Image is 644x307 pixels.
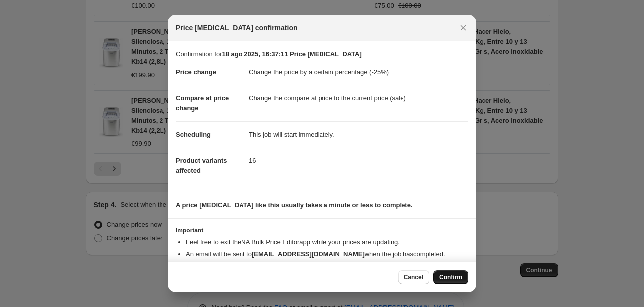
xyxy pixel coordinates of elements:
span: Product variants affected [176,157,227,174]
b: [EMAIL_ADDRESS][DOMAIN_NAME] [252,250,365,258]
dd: This job will start immediately. [249,121,468,148]
span: Compare at price change [176,94,229,112]
span: Cancel [404,273,423,281]
li: Feel free to exit the NA Bulk Price Editor app while your prices are updating. [186,237,468,247]
span: Price change [176,68,216,76]
p: Confirmation for [176,49,468,59]
button: Confirm [433,270,468,284]
dd: 16 [249,148,468,174]
span: Scheduling [176,131,211,138]
dd: Change the compare at price to the current price (sale) [249,85,468,111]
b: 18 ago 2025, 16:37:11 Price [MEDICAL_DATA] [222,50,361,58]
h3: Important [176,227,468,234]
li: You can update your confirmation email address from your . [186,261,468,271]
button: Close [456,21,470,35]
button: Cancel [398,270,429,284]
li: An email will be sent to when the job has completed . [186,249,468,259]
span: Confirm [439,273,462,281]
b: A price [MEDICAL_DATA] like this usually takes a minute or less to complete. [176,201,413,209]
dd: Change the price by a certain percentage (-25%) [249,59,468,85]
span: Price [MEDICAL_DATA] confirmation [176,23,298,33]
